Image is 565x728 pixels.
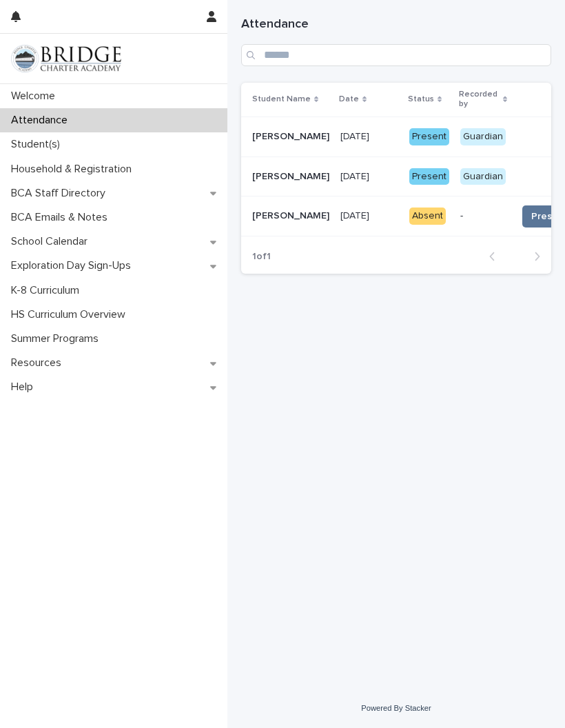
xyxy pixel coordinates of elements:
[252,128,332,143] p: Senya Suvak
[241,240,282,274] p: 1 of 1
[6,235,99,248] p: School Calendar
[241,44,551,66] input: Search
[339,92,359,107] p: Date
[6,90,66,103] p: Welcome
[460,168,506,185] div: Guardian
[6,187,116,200] p: BCA Staff Directory
[409,208,446,225] div: Absent
[515,250,551,263] button: Next
[6,308,136,321] p: HS Curriculum Overview
[252,208,332,222] p: Paraskeva Suvak
[409,128,449,145] div: Present
[409,168,449,185] div: Present
[6,114,79,127] p: Attendance
[6,163,143,176] p: Household & Registration
[340,128,372,143] p: [DATE]
[460,210,506,222] p: -
[6,332,110,345] p: Summer Programs
[6,138,71,151] p: Student(s)
[6,381,44,394] p: Help
[6,211,119,224] p: BCA Emails & Notes
[6,259,142,272] p: Exploration Day Sign-Ups
[408,92,434,107] p: Status
[340,208,372,222] p: [DATE]
[241,17,551,33] h1: Attendance
[478,250,515,263] button: Back
[361,704,431,712] a: Powered By Stacker
[460,128,506,145] div: Guardian
[11,45,121,72] img: V1C1m3IdTEidaUdm9Hs0
[252,92,311,107] p: Student Name
[252,168,332,183] p: Nicolae Suvak
[459,87,500,112] p: Recorded by
[6,356,72,370] p: Resources
[6,284,90,297] p: K-8 Curriculum
[340,168,372,183] p: [DATE]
